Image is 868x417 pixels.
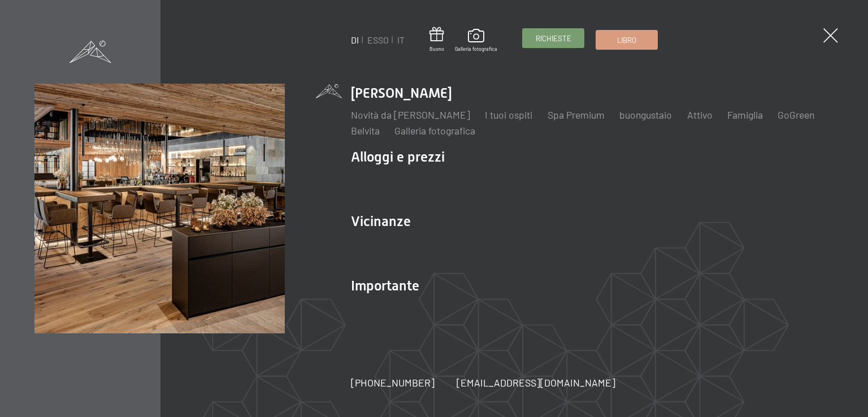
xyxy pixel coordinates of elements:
a: Galleria fotografica [394,124,475,137]
a: buongustaio [619,108,672,121]
font: Libro [617,36,636,45]
a: Famiglia [727,108,763,121]
a: Belvita [351,124,380,137]
a: IT [397,34,405,45]
a: Galleria fotografica [455,29,497,53]
a: GoGreen [778,108,814,121]
a: ESSO [367,34,389,45]
font: Buono [429,46,444,52]
font: Richieste [536,34,571,43]
a: I tuoi ospiti [485,108,532,121]
font: [PHONE_NUMBER] [351,376,435,389]
a: Spa Premium [548,108,605,121]
a: [PHONE_NUMBER] [351,376,435,390]
font: [EMAIL_ADDRESS][DOMAIN_NAME] [457,376,615,389]
a: [EMAIL_ADDRESS][DOMAIN_NAME] [457,376,615,390]
a: Buono [429,27,444,53]
a: Libro [596,31,657,49]
a: Richieste [523,29,584,47]
font: Galleria fotografica [455,46,497,52]
a: Novità da [PERSON_NAME] [351,108,470,121]
a: Attivo [687,108,713,121]
a: DI [351,34,359,45]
